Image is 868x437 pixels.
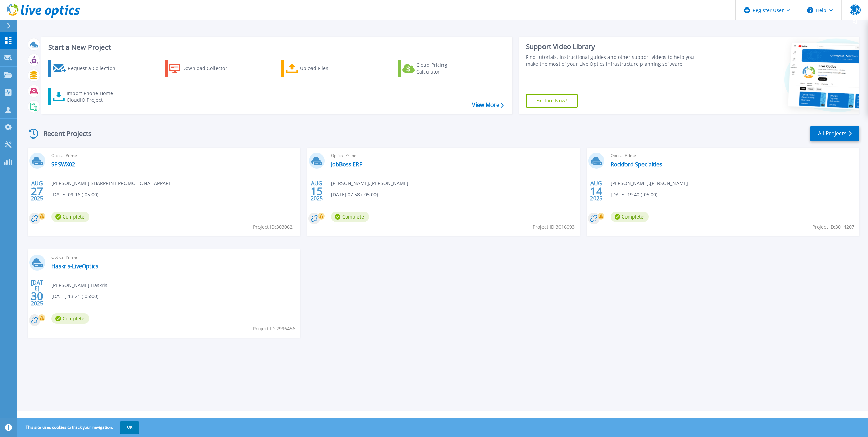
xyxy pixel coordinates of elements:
[472,102,504,108] a: View More
[48,60,124,77] a: Request a Collection
[611,161,662,168] a: Rockford Specialties
[398,60,473,77] a: Cloud Pricing Calculator
[51,263,98,270] a: Haskris-LiveOptics
[19,421,139,434] span: This site uses cookies to track your navigation.
[51,191,98,198] span: [DATE] 09:16 (-05:00)
[253,325,295,333] span: Project ID: 2996456
[311,188,323,194] span: 15
[331,180,408,187] span: [PERSON_NAME] , [PERSON_NAME]
[300,62,354,75] div: Upload Files
[120,421,139,434] button: OK
[26,125,101,142] div: Recent Projects
[31,188,43,194] span: 27
[590,188,602,194] span: 14
[31,179,44,204] div: AUG 2025
[812,223,854,231] span: Project ID: 3014207
[331,152,576,159] span: Optical Prime
[416,62,471,75] div: Cloud Pricing Calculator
[526,94,578,108] a: Explore Now!
[165,60,240,77] a: Download Collector
[310,179,323,204] div: AUG 2025
[590,179,603,204] div: AUG 2025
[253,223,295,231] span: Project ID: 3030621
[331,212,369,222] span: Complete
[48,44,503,51] h3: Start a New Project
[611,191,657,198] span: [DATE] 19:40 (-05:00)
[51,180,174,187] span: [PERSON_NAME] , SHARPRINT PROMOTIONAL APPAREL
[331,191,378,198] span: [DATE] 07:58 (-05:00)
[51,254,296,261] span: Optical Prime
[611,152,855,159] span: Optical Prime
[68,62,122,75] div: Request a Collection
[51,293,98,300] span: [DATE] 13:21 (-05:00)
[611,212,649,222] span: Complete
[281,60,357,77] a: Upload Files
[182,62,237,75] div: Download Collector
[51,161,75,168] a: SPSWX02
[526,54,702,67] div: Find tutorials, instructional guides and other support videos to help you make the most of your L...
[810,126,859,141] a: All Projects
[31,293,43,299] span: 30
[526,42,702,51] div: Support Video Library
[533,223,575,231] span: Project ID: 3016093
[611,180,688,187] span: [PERSON_NAME] , [PERSON_NAME]
[331,161,363,168] a: JobBoss ERP
[51,212,89,222] span: Complete
[31,280,44,305] div: [DATE] 2025
[51,281,107,289] span: [PERSON_NAME] , Haskris
[67,90,120,103] div: Import Phone Home CloudIQ Project
[51,313,89,324] span: Complete
[51,152,296,159] span: Optical Prime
